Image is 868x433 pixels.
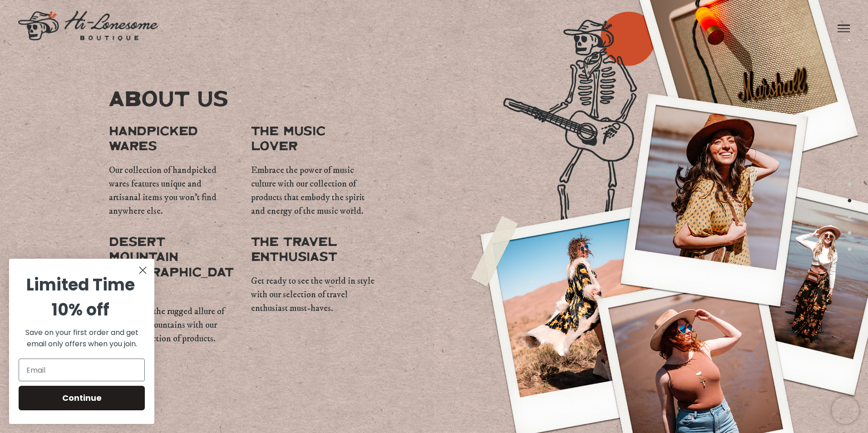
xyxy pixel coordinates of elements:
span: About Us [109,87,376,113]
span: The TRAVEL ENTHUSIAST [251,235,376,266]
span: The Music Lover [251,124,376,155]
img: logo [18,11,158,41]
button: 1 [847,179,852,190]
div: Embrace the power of music culture with our collection of products that embody the spirit and ene... [251,164,376,218]
button: Continue [19,386,145,410]
span: Handpicked wares [109,124,234,155]
iframe: Chatra live chat [832,397,859,424]
span: Limited Time [26,273,135,296]
span: Our collection of handpicked wares features unique and artisanal items you won't find anywhere else. [109,164,234,218]
button: Close dialog [135,262,151,278]
button: 4 [847,227,852,239]
div: Get ready to see the world in style with our selection of travel enthusiast must-haves. [251,275,376,315]
button: 3 [847,211,852,222]
div: Experience the rugged allure of the desert mountains with our curated selection of products. [109,305,234,346]
input: Email [19,359,145,381]
span: 10% off [52,298,109,321]
span: Save on your first order and get email only offers when you join. [25,327,138,349]
span: DESERT MOUNTAIN [GEOGRAPHIC_DATA] [109,235,234,296]
button: 2 [847,195,852,206]
button: 5 [847,244,852,255]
